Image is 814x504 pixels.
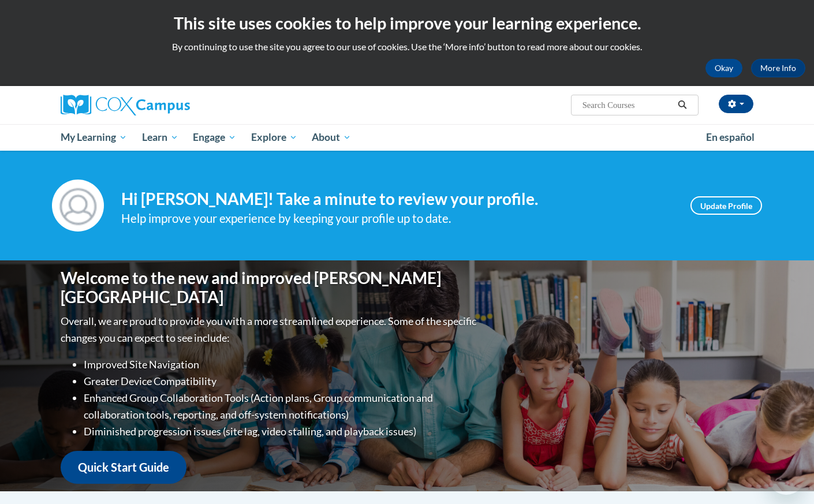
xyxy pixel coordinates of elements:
[251,130,297,144] span: Explore
[61,268,479,307] h1: Welcome to the new and improved [PERSON_NAME][GEOGRAPHIC_DATA]
[43,124,771,151] div: Main menu
[61,451,186,484] a: Quick Start Guide
[61,130,127,144] span: My Learning
[581,98,674,112] input: Search Courses
[768,458,805,495] iframe: Button to launch messaging window
[61,95,280,115] a: Cox Campus
[121,209,673,228] div: Help improve your experience by keeping your profile up to date.
[751,59,805,77] a: More Info
[706,131,755,143] span: En español
[142,130,178,144] span: Learn
[84,356,479,373] li: Improved Site Navigation
[674,98,691,112] button: Search
[185,124,244,151] a: Engage
[690,196,762,215] a: Update Profile
[84,390,479,423] li: Enhanced Group Collaboration Tools (Action plans, Group communication and collaboration tools, re...
[244,124,305,151] a: Explore
[705,59,742,77] button: Okay
[305,124,359,151] a: About
[312,130,351,144] span: About
[53,124,135,151] a: My Learning
[52,180,104,232] img: Profile Image
[135,124,186,151] a: Learn
[121,189,673,209] h4: Hi [PERSON_NAME]! Take a minute to review your profile.
[84,373,479,390] li: Greater Device Compatibility
[9,12,805,35] h2: This site uses cookies to help improve your learning experience.
[193,130,236,144] span: Engage
[719,95,753,113] button: Account Settings
[61,313,479,346] p: Overall, we are proud to provide you with a more streamlined experience. Some of the specific cha...
[9,40,805,53] p: By continuing to use the site you agree to our use of cookies. Use the ‘More info’ button to read...
[61,95,190,115] img: Cox Campus
[699,125,762,150] a: En español
[84,423,479,440] li: Diminished progression issues (site lag, video stalling, and playback issues)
